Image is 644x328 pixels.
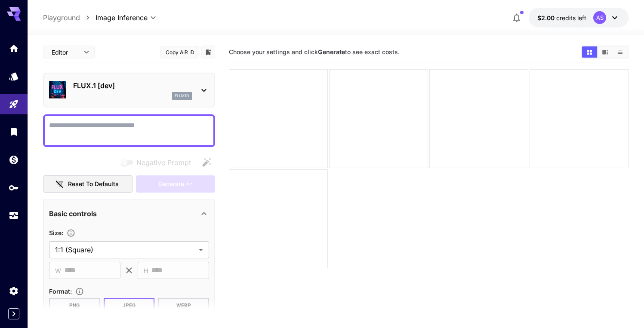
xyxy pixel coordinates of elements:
span: Editor [52,48,78,57]
a: Playground [43,12,80,23]
button: Show media in list view [613,46,628,58]
button: Add to library [204,47,212,57]
span: Negative Prompt [136,157,191,168]
span: credits left [556,14,586,21]
span: Choose your settings and click to see exact costs. [229,48,400,55]
span: Size : [49,229,63,236]
span: W [55,266,61,276]
span: $2.00 [537,14,556,21]
p: flux1d [175,93,189,99]
div: Show media in grid viewShow media in video viewShow media in list view [581,46,629,58]
div: API Keys [9,182,19,193]
button: Expand sidebar [8,308,19,319]
span: H [144,266,148,276]
p: Basic controls [49,208,97,219]
div: FLUX.1 [dev]flux1d [49,77,209,103]
div: Models [9,71,19,82]
div: Home [9,43,19,54]
div: Wallet [9,154,19,165]
button: Choose the file format for the output image. [72,287,87,296]
div: $2.00 [537,13,586,22]
button: Show media in grid view [582,46,597,58]
b: Generate [318,48,345,55]
div: Usage [9,210,19,221]
button: Show media in video view [598,46,613,58]
button: Adjust the dimensions of the generated image by specifying its width and height in pixels, or sel... [63,229,79,237]
div: Playground [9,99,19,110]
button: $2.00AS [529,8,629,28]
button: PNG [49,298,100,313]
nav: breadcrumb [43,12,96,23]
div: Basic controls [49,203,209,224]
p: FLUX.1 [dev] [73,80,192,91]
button: Copy AIR ID [160,46,199,58]
span: Format : [49,288,72,295]
div: Settings [9,285,19,296]
button: Reset to defaults [43,175,132,193]
div: Library [9,126,19,137]
span: Image Inference [96,12,148,23]
button: WEBP [158,298,209,313]
span: 1:1 (Square) [55,245,195,255]
button: JPEG [104,298,155,313]
span: Negative prompts are not compatible with the selected model. [119,157,198,168]
div: AS [593,11,606,24]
